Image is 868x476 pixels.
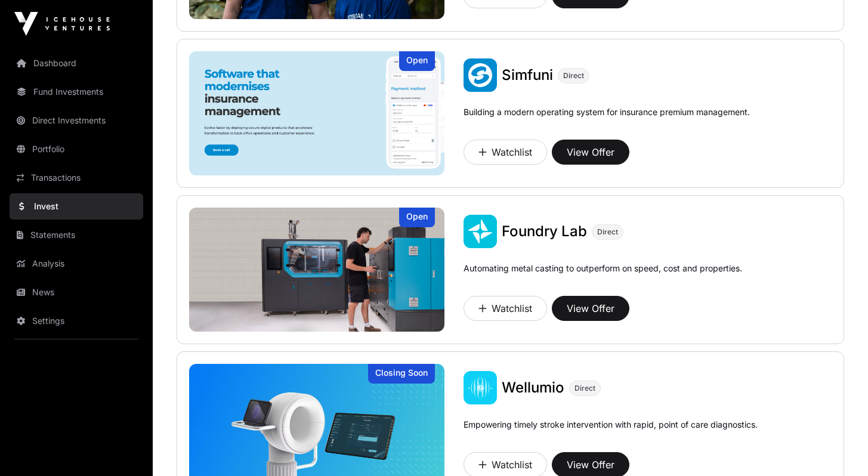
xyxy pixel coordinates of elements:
span: Direct [597,227,618,237]
button: Watchlist [464,296,547,321]
a: Analysis [10,251,143,277]
img: Simfuni [464,58,497,92]
a: Foundry LabOpen [189,208,444,332]
a: Direct Investments [10,107,143,134]
span: Direct [574,384,595,393]
a: Fund Investments [10,79,143,105]
p: Building a modern operating system for insurance premium management. [464,106,750,135]
div: Open [399,208,435,227]
p: Automating metal casting to outperform on speed, cost and properties. [464,262,742,291]
a: Statements [10,222,143,248]
a: Invest [10,193,143,220]
button: View Offer [552,140,629,165]
a: Transactions [10,165,143,191]
span: Wellumio [502,379,564,396]
button: Watchlist [464,140,547,165]
a: News [10,279,143,305]
span: Foundry Lab [502,222,587,240]
a: Simfuni [502,66,553,85]
a: Wellumio [502,378,564,397]
a: SimfuniOpen [189,51,444,175]
div: Closing Soon [368,364,435,384]
img: Simfuni [189,51,444,175]
div: Open [399,51,435,71]
img: Foundry Lab [464,215,497,248]
span: Simfuni [502,66,553,84]
img: Foundry Lab [189,208,444,332]
img: Wellumio [464,371,497,404]
button: View Offer [552,296,629,321]
a: Foundry Lab [502,222,587,241]
a: Settings [10,308,143,334]
img: Icehouse Ventures Logo [14,12,110,36]
a: Dashboard [10,50,143,76]
p: Empowering timely stroke intervention with rapid, point of care diagnostics. [464,419,758,447]
span: Direct [563,71,584,81]
a: Portfolio [10,136,143,162]
iframe: Chat Widget [808,419,868,476]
